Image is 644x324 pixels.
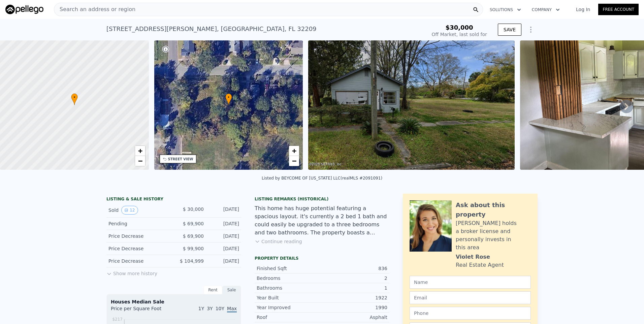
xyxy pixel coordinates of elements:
[292,147,296,155] span: +
[289,156,299,166] a: Zoom out
[456,261,504,269] div: Real Estate Agent
[183,221,204,226] span: $ 69,900
[106,267,157,277] button: Show more history
[456,219,531,252] div: [PERSON_NAME] holds a broker license and personally invests in this area
[209,245,239,252] div: [DATE]
[262,176,382,181] div: Listed by BEYCOME OF [US_STATE] LLC (realMLS #2091091)
[5,5,43,14] img: Pellego
[255,256,389,261] div: Property details
[257,294,322,301] div: Year Built
[135,156,145,166] a: Zoom out
[484,4,526,16] button: Solutions
[108,245,168,252] div: Price Decrease
[54,5,135,13] span: Search an address or region
[322,294,387,301] div: 1922
[135,146,145,156] a: Zoom in
[111,298,237,305] div: Houses Median Sale
[209,220,239,227] div: [DATE]
[257,285,322,291] div: Bathrooms
[257,314,322,321] div: Roof
[71,94,78,100] span: •
[203,286,222,294] div: Rent
[289,146,299,156] a: Zoom in
[209,258,239,264] div: [DATE]
[183,233,204,239] span: $ 69,900
[598,4,639,15] a: Free Account
[255,196,389,202] div: Listing Remarks (Historical)
[106,24,317,34] div: [STREET_ADDRESS][PERSON_NAME] , [GEOGRAPHIC_DATA] , FL 32209
[322,275,387,282] div: 2
[225,93,232,105] div: •
[526,4,565,16] button: Company
[257,304,322,311] div: Year Improved
[108,220,168,227] div: Pending
[322,304,387,311] div: 1990
[216,306,224,311] span: 10Y
[183,206,204,212] span: $ 30,000
[410,291,531,304] input: Email
[222,286,241,294] div: Sale
[456,200,531,219] div: Ask about this property
[108,258,168,264] div: Price Decrease
[111,305,174,316] div: Price per Square Foot
[410,276,531,289] input: Name
[456,253,490,261] div: Violet Rose
[257,275,322,282] div: Bedrooms
[106,196,241,203] div: LISTING & SALE HISTORY
[138,147,142,155] span: +
[322,265,387,272] div: 836
[108,233,168,239] div: Price Decrease
[180,258,204,264] span: $ 104,999
[308,40,514,170] img: Sale: 158162918 Parcel: 34080676
[198,306,204,311] span: 1Y
[498,24,521,36] button: SAVE
[257,265,322,272] div: Finished Sqft
[524,23,538,36] button: Show Options
[255,204,389,237] div: This home has huge potential featuring a spacious layout. it's currently a 2 bed 1 bath and could...
[121,206,138,215] button: View historical data
[207,306,213,311] span: 3Y
[209,233,239,239] div: [DATE]
[71,93,78,105] div: •
[225,94,232,100] span: •
[108,206,168,215] div: Sold
[168,157,193,162] div: STREET VIEW
[209,206,239,215] div: [DATE]
[446,24,473,31] span: $30,000
[568,6,598,13] a: Log In
[292,157,296,165] span: −
[138,157,142,165] span: −
[112,317,123,322] tspan: $217
[410,307,531,320] input: Phone
[183,246,204,251] span: $ 99,900
[432,31,487,38] div: Off Market, last sold for
[322,314,387,321] div: Asphalt
[227,306,237,313] span: Max
[322,285,387,291] div: 1
[255,238,302,245] button: Continue reading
